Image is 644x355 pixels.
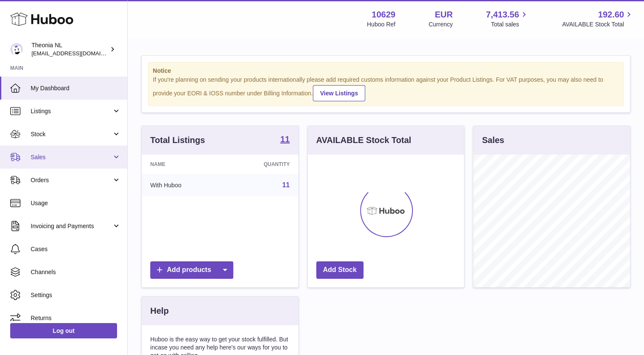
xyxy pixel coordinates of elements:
[150,261,233,279] a: Add products
[31,41,108,57] div: Theonia NL
[31,245,121,253] span: Cases
[31,153,112,161] span: Sales
[31,314,121,322] span: Returns
[142,174,224,196] td: With Huboo
[562,20,634,29] span: AVAILABLE Stock Total
[150,305,169,317] h3: Help
[280,135,289,145] a: 11
[367,20,395,29] div: Huboo Ref
[280,135,289,143] strong: 11
[153,76,619,101] div: If you're planning on sending your products internationally please add required customs informati...
[562,9,634,29] a: 192.60 AVAILABLE Stock Total
[31,176,112,184] span: Orders
[10,323,117,338] a: Log out
[486,9,529,29] a: 7,413.56 Total sales
[486,9,519,20] span: 7,413.56
[598,9,624,20] span: 192.60
[316,135,411,146] h3: AVAILABLE Stock Total
[429,20,453,29] div: Currency
[10,43,23,56] img: info@wholesomegoods.eu
[491,20,529,29] span: Total sales
[31,130,112,138] span: Stock
[31,222,112,230] span: Invoicing and Payments
[482,135,504,146] h3: Sales
[150,135,205,146] h3: Total Listings
[31,291,121,299] span: Settings
[31,268,121,276] span: Channels
[224,155,298,174] th: Quantity
[372,9,395,20] strong: 10629
[435,9,452,20] strong: EUR
[282,181,290,189] a: 11
[316,261,364,279] a: Add Stock
[313,85,365,101] a: View Listings
[142,155,224,174] th: Name
[31,199,121,207] span: Usage
[31,84,121,92] span: My Dashboard
[153,67,619,75] strong: Notice
[31,107,112,115] span: Listings
[31,50,125,57] span: [EMAIL_ADDRESS][DOMAIN_NAME]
